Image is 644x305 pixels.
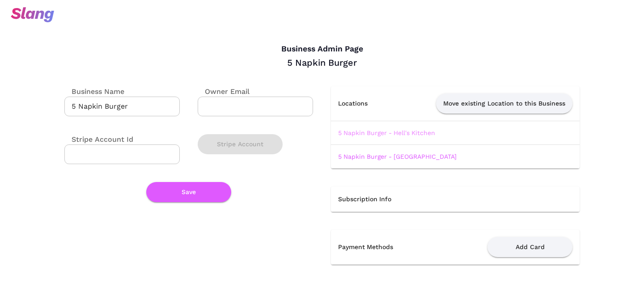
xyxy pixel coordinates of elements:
[331,230,433,265] th: Payment Methods
[64,86,124,97] label: Business Name
[64,44,580,54] h4: Business Admin Page
[331,186,580,212] th: Subscription Info
[64,57,580,68] div: 5 Napkin Burger
[436,93,572,114] button: Move existing Location to this Business
[146,182,231,202] button: Save
[64,134,133,144] label: Stripe Account Id
[198,86,250,97] label: Owner Email
[487,237,572,257] button: Add Card
[487,243,572,250] a: Add Card
[338,153,457,160] a: 5 Napkin Burger - [GEOGRAPHIC_DATA]
[331,86,387,121] th: Locations
[198,140,283,147] a: Stripe Account
[11,7,54,22] img: svg+xml;base64,PHN2ZyB3aWR0aD0iOTciIGhlaWdodD0iMzQiIHZpZXdCb3g9IjAgMCA5NyAzNCIgZmlsbD0ibm9uZSIgeG...
[338,129,435,136] a: 5 Napkin Burger - Hell's Kitchen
